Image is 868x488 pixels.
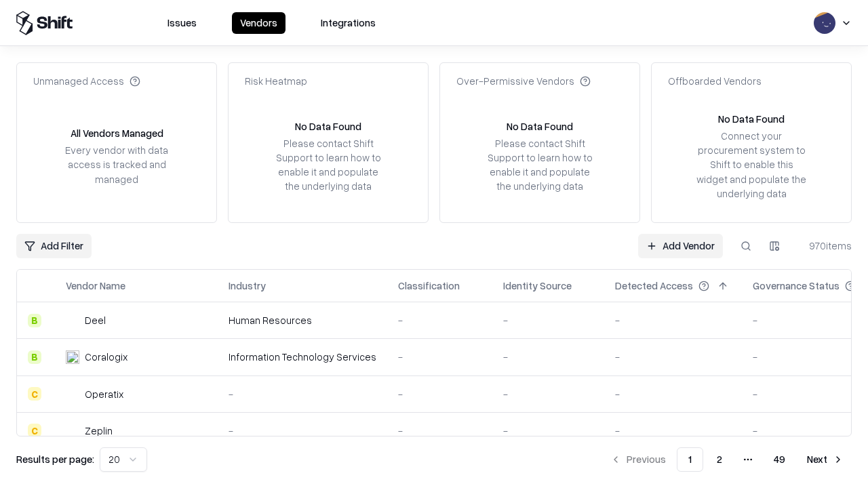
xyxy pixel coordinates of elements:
img: Operatix [66,387,79,401]
div: Detected Access [615,279,693,293]
div: Operatix [85,387,123,401]
button: 49 [763,447,796,472]
div: Identity Source [503,279,572,293]
p: Results per page: [16,452,94,466]
div: Coralogix [85,350,127,364]
div: - [615,313,731,327]
div: - [229,424,376,438]
div: Every vendor with data access is tracked and managed [60,143,173,186]
div: - [398,313,481,327]
div: - [503,387,593,401]
div: Deel [85,313,106,327]
img: Coralogix [66,350,79,364]
img: Zeplin [66,424,79,437]
div: B [28,350,41,364]
div: C [28,424,41,437]
button: Vendors [232,12,285,34]
div: Please contact Shift Support to learn how to enable it and populate the underlying data [484,136,596,194]
div: - [615,350,731,364]
div: Information Technology Services [229,350,376,364]
button: Integrations [313,12,384,34]
div: No Data Found [718,112,785,126]
div: - [398,387,481,401]
a: Add Vendor [638,234,723,258]
div: - [615,387,731,401]
div: Offboarded Vendors [668,74,762,88]
img: Deel [66,314,79,327]
div: Vendor Name [66,279,125,293]
button: Next [799,447,852,472]
div: - [503,313,593,327]
div: C [28,387,41,401]
nav: pagination [602,447,852,472]
div: Risk Heatmap [245,74,307,88]
div: Human Resources [229,313,376,327]
div: B [28,314,41,327]
div: Industry [229,279,266,293]
div: Unmanaged Access [33,74,140,88]
div: - [229,387,376,401]
div: - [398,350,481,364]
div: All Vendors Managed [71,126,163,140]
div: - [503,424,593,438]
div: 970 items [797,239,852,253]
div: - [615,424,731,438]
button: 2 [706,447,733,472]
div: Classification [398,279,460,293]
div: No Data Found [507,119,573,134]
div: No Data Found [295,119,361,134]
div: Governance Status [753,279,840,293]
button: 1 [677,447,703,472]
button: Issues [159,12,205,34]
div: - [503,350,593,364]
div: Please contact Shift Support to learn how to enable it and populate the underlying data [272,136,384,194]
div: - [398,424,481,438]
div: Connect your procurement system to Shift to enable this widget and populate the underlying data [695,129,808,201]
div: Zeplin [85,424,113,438]
div: Over-Permissive Vendors [456,74,591,88]
button: Add Filter [16,234,92,258]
